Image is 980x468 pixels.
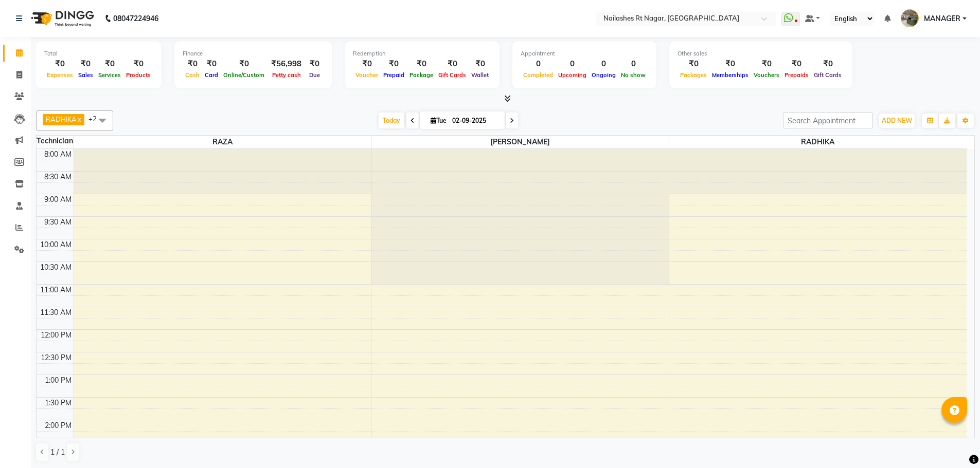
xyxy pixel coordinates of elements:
span: Tue [428,117,449,124]
span: 1 / 1 [50,447,65,458]
div: ₹0 [76,58,96,70]
div: ₹0 [436,58,469,70]
div: ₹0 [353,58,381,70]
div: ₹0 [183,58,202,70]
span: MANAGER [924,13,960,24]
div: 1:30 PM [43,398,74,408]
span: Card [202,71,221,79]
span: Completed [521,71,556,79]
div: ₹0 [751,58,782,70]
div: ₹0 [469,58,491,70]
div: 0 [589,58,618,70]
div: ₹0 [381,58,407,70]
span: Products [123,71,153,79]
span: Gift Cards [811,71,844,79]
div: ₹0 [678,58,709,70]
span: Ongoing [589,71,618,79]
div: ₹0 [44,58,76,70]
span: Services [96,71,123,79]
div: ₹0 [407,58,436,70]
span: Prepaids [782,71,811,79]
span: [PERSON_NAME] [371,136,669,148]
span: RAZA [74,136,371,148]
input: Search Appointment [783,113,873,128]
div: 0 [556,58,589,70]
div: ₹0 [221,58,267,70]
span: Petty cash [270,71,304,79]
span: No show [618,71,648,79]
span: Upcoming [556,71,589,79]
div: 0 [618,58,648,70]
span: Due [307,71,323,79]
span: Package [407,71,436,79]
div: 12:30 PM [39,352,74,363]
button: ADD NEW [879,114,915,128]
div: Other sales [678,49,844,58]
span: Online/Custom [221,71,267,79]
div: 2:00 PM [43,420,74,431]
div: 10:30 AM [38,262,74,273]
b: 08047224946 [113,4,158,33]
div: Redemption [353,49,491,58]
div: ₹0 [811,58,844,70]
div: 8:00 AM [42,149,74,160]
span: Memberships [709,71,751,79]
div: Technician [37,136,74,146]
div: 1:00 PM [43,375,74,386]
a: x [77,115,81,123]
span: Sales [76,71,96,79]
span: RADHIKA [46,115,77,123]
div: Total [44,49,153,58]
div: ₹0 [202,58,221,70]
div: ₹0 [123,58,153,70]
div: ₹0 [709,58,751,70]
div: 9:00 AM [42,194,74,205]
div: ₹0 [96,58,123,70]
div: 0 [521,58,556,70]
div: 10:00 AM [38,239,74,250]
div: 12:00 PM [39,330,74,341]
div: Finance [183,49,324,58]
div: ₹0 [782,58,811,70]
div: 11:30 AM [38,307,74,318]
span: +2 [88,115,104,123]
div: 9:30 AM [42,217,74,228]
img: logo [26,4,97,33]
span: Wallet [469,71,491,79]
span: Packages [678,71,709,79]
span: Prepaid [381,71,407,79]
span: ADD NEW [882,117,912,124]
img: MANAGER [901,9,919,27]
span: Voucher [353,71,381,79]
div: 11:00 AM [38,285,74,295]
span: Gift Cards [436,71,469,79]
div: ₹56,998 [267,58,306,70]
div: ₹0 [306,58,324,70]
input: 2025-09-02 [449,113,501,128]
span: RADHIKA [669,136,967,148]
span: Today [379,113,404,128]
span: Cash [183,71,202,79]
span: Vouchers [751,71,782,79]
div: Appointment [521,49,648,58]
div: 8:30 AM [42,172,74,182]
